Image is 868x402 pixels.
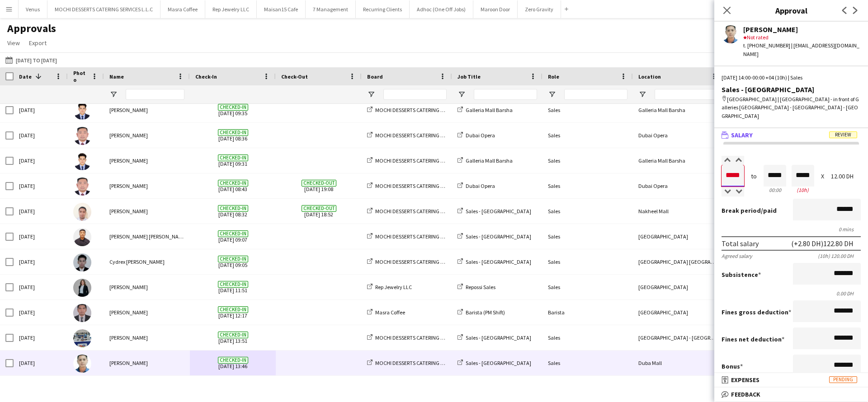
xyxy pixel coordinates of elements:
[751,173,757,180] div: to
[218,180,248,187] span: Checked-in
[367,233,473,240] a: MOCHI DESSERTS CATERING SERVICES L.L.C
[542,351,633,375] div: Sales
[722,156,861,163] label: Salary
[104,325,190,350] div: [PERSON_NAME]
[104,199,190,224] div: [PERSON_NAME]
[218,104,248,111] span: Checked-in
[14,98,68,122] div: [DATE]
[109,73,124,80] span: Name
[109,90,118,98] button: Open Filter Menu
[714,388,868,401] mat-expansion-panel-header: Feedback
[29,39,47,47] span: Export
[542,123,633,148] div: Sales
[722,290,861,297] div: 0.00 DH
[73,279,91,297] img: Sawsan Farkouh
[714,373,868,387] mat-expansion-panel-header: ExpensesPending
[792,187,814,193] div: 10h
[466,182,495,189] span: Dubai Opera
[731,376,759,384] span: Expenses
[195,249,270,274] span: [DATE] 09:05
[195,173,270,198] span: [DATE] 08:43
[829,376,857,383] span: Pending
[375,309,405,316] span: Masra Coffee
[218,281,248,288] span: Checked-in
[743,33,861,42] div: Not rated
[638,90,646,98] button: Open Filter Menu
[633,123,723,148] div: Dubai Opera
[818,252,861,259] div: (10h) 120.00 DH
[375,132,473,139] span: MOCHI DESSERTS CATERING SERVICES L.L.C
[104,148,190,173] div: [PERSON_NAME]
[367,284,412,290] a: Rep Jewelry LLC
[73,178,91,196] img: Aldrin Cawas
[722,206,777,215] label: /paid
[466,233,531,240] span: Sales - [GEOGRAPHIC_DATA]
[195,325,270,350] span: [DATE] 13:51
[195,98,270,122] span: [DATE] 09:35
[73,253,91,271] img: Cydrex Anthony Bisenio
[458,73,481,80] span: Job Title
[14,199,68,224] div: [DATE]
[542,275,633,299] div: Sales
[367,132,473,139] a: MOCHI DESSERTS CATERING SERVICES L.L.C
[633,199,723,224] div: Nakheel Mall
[466,107,513,113] span: Galleria Mall Barsha
[104,249,190,274] div: Cydrex [PERSON_NAME]
[218,205,248,212] span: Checked-in
[722,226,861,233] div: 0 mins
[218,256,248,262] span: Checked-in
[821,173,824,180] div: X
[14,148,68,173] div: [DATE]
[722,362,743,370] label: Bonus
[714,5,868,16] h3: Approval
[722,206,761,215] span: Break period
[14,224,68,249] div: [DATE]
[104,351,190,375] div: [PERSON_NAME]
[375,107,473,113] span: MOCHI DESSERTS CATERING SERVICES L.L.C
[542,224,633,249] div: Sales
[281,199,356,224] span: [DATE] 18:52
[4,37,24,49] a: View
[14,275,68,299] div: [DATE]
[367,258,473,265] a: MOCHI DESSERTS CATERING SERVICES L.L.C
[218,129,248,136] span: Checked-in
[367,157,473,164] a: MOCHI DESSERTS CATERING SERVICES L.L.C
[458,90,466,98] button: Open Filter Menu
[458,132,495,139] a: Dubai Opera
[731,131,753,139] span: Salary
[104,224,190,249] div: [PERSON_NAME] [PERSON_NAME]
[104,300,190,325] div: [PERSON_NAME]
[73,304,91,322] img: Nelson Kalinga
[7,39,20,47] span: View
[831,173,861,180] div: 12.00 DH
[367,309,405,316] a: Masra Coffee
[375,334,473,341] span: MOCHI DESSERTS CATERING SERVICES L.L.C
[367,73,383,80] span: Board
[375,360,473,366] span: MOCHI DESSERTS CATERING SERVICES L.L.C
[473,0,518,18] button: Maroon Door
[542,300,633,325] div: Barista
[458,182,495,189] a: Dubai Opera
[633,325,723,350] div: [GEOGRAPHIC_DATA] - [GEOGRAPHIC_DATA]
[14,123,68,148] div: [DATE]
[633,275,723,299] div: [GEOGRAPHIC_DATA]
[4,55,59,65] button: [DATE] to [DATE]
[458,258,531,265] a: Sales - [GEOGRAPHIC_DATA]
[367,208,473,215] a: MOCHI DESSERTS CATERING SERVICES L.L.C
[633,249,723,274] div: [GEOGRAPHIC_DATA] [GEOGRAPHIC_DATA]
[302,205,336,212] span: Checked-out
[73,102,91,120] img: Johnjay Mendoza
[195,123,270,148] span: [DATE] 08:36
[218,306,248,313] span: Checked-in
[466,334,531,341] span: Sales - [GEOGRAPHIC_DATA]
[542,148,633,173] div: Sales
[104,173,190,198] div: [PERSON_NAME]
[542,199,633,224] div: Sales
[73,329,91,347] img: Eric Tomas
[367,182,473,189] a: MOCHI DESSERTS CATERING SERVICES L.L.C
[104,123,190,148] div: [PERSON_NAME]
[14,173,68,198] div: [DATE]
[383,89,447,100] input: Board Filter Input
[655,89,718,100] input: Location Filter Input
[14,300,68,325] div: [DATE]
